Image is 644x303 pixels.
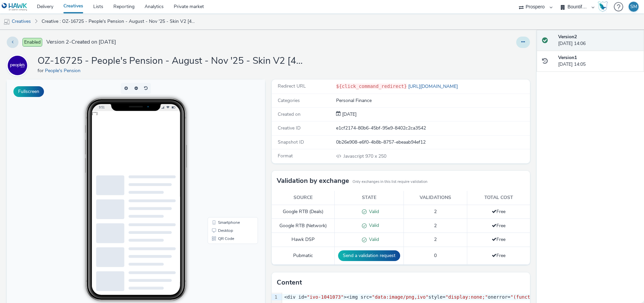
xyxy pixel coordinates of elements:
[307,294,344,300] span: "ivo-1041073"
[558,54,639,68] div: [DATE] 14:05
[2,3,28,11] img: undefined Logo
[8,56,27,75] img: People's Pension
[277,176,349,186] h3: Validation by exchange
[3,18,10,25] img: mobile
[278,153,293,159] span: Format
[434,252,437,259] span: 0
[367,236,379,243] span: Valid
[492,208,505,215] span: Free
[211,157,227,161] span: QR Code
[272,219,335,233] td: Google RTB (Network)
[211,141,233,145] span: Smartphone
[45,67,83,74] a: People's Pension
[272,247,335,265] td: Pubmatic
[278,97,300,104] span: Categories
[338,250,400,261] button: Send a validation request
[336,84,407,89] code: ${click_command_redirect}
[434,236,437,243] span: 2
[343,153,365,159] span: Javascript
[558,34,577,40] strong: Version 2
[341,111,357,117] span: [DATE]
[336,125,529,132] div: e1cf2174-80b6-45bf-95e9-8402c2ca3542
[434,222,437,229] span: 2
[7,62,31,68] a: People's Pension
[407,83,461,90] a: [URL][DOMAIN_NAME]
[558,34,639,47] div: [DATE] 14:06
[492,236,505,243] span: Free
[13,86,44,97] button: Fullscreen
[22,38,42,47] span: Enabled
[202,155,250,163] li: QR Code
[404,191,467,205] th: Validations
[372,294,429,300] span: "data:image/png,ivo"
[272,191,335,205] th: Source
[38,67,45,74] span: for
[341,111,357,118] div: Creation 26 August 2025, 14:05
[278,111,301,117] span: Created on
[272,233,335,247] td: Hawk DSP
[335,191,404,205] th: State
[598,1,610,12] a: Hawk Academy
[343,153,386,159] span: 970 x 250
[353,179,427,185] small: Only exchanges in this list require validation
[336,139,529,146] div: 0b26e908-e6f0-4b8b-8757-ebeaab94ef12
[211,149,226,153] span: Desktop
[272,294,278,301] div: 1
[492,222,505,229] span: Free
[278,139,304,145] span: Snapshot ID
[558,54,577,61] strong: Version 1
[598,1,608,12] img: Hawk Academy
[272,205,335,219] td: Google RTB (Deals)
[434,208,437,215] span: 2
[336,97,529,104] div: Personal Finance
[492,252,505,259] span: Free
[38,55,306,67] h1: OZ-16725 - People's Pension - August - Nov '25 - Skin V2 [427344088]
[92,26,98,30] span: 9:51
[367,208,379,215] span: Valid
[445,294,488,300] span: "display:none;"
[278,125,301,131] span: Creative ID
[46,38,116,46] span: Version 2 - Created on [DATE]
[202,147,250,155] li: Desktop
[202,139,250,147] li: Smartphone
[38,13,199,30] a: Creative : OZ-16725 - People's Pension - August - Nov '25 - Skin V2 [427344088]
[367,222,379,229] span: Valid
[630,2,637,12] div: SM
[467,191,530,205] th: Total cost
[278,83,306,89] span: Redirect URL
[277,277,302,288] h3: Content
